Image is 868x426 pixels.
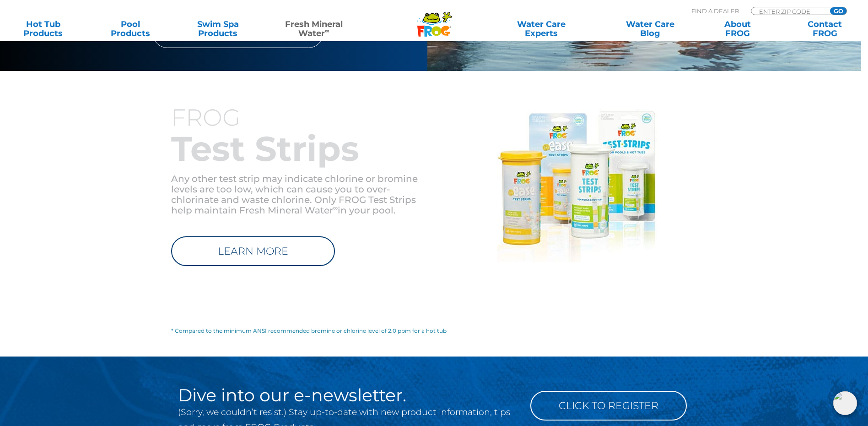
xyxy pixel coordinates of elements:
input: Zip Code Form [758,7,820,15]
h6: * Compared to the minimum ANSI recommended bromine or chlorine level of 2.0 ppm for a hot tub [171,328,697,334]
a: Water CareExperts [486,20,597,38]
img: openIcon [833,391,857,415]
p: Find A Dealer [691,7,739,15]
a: Fresh MineralWater∞ [271,20,356,38]
h2: Test Strips [171,130,434,167]
sup: ∞ [325,27,329,34]
h3: FROG [171,105,434,130]
a: ContactFROG [791,20,859,38]
a: LEARN MORE [171,236,335,266]
a: Click to Register [530,391,687,421]
h2: Dive into our e-newsletter. [178,386,517,405]
sup: ∞ [333,203,338,212]
input: GO [830,7,846,15]
a: Swim SpaProducts [184,20,252,38]
a: Hot TubProducts [9,20,77,38]
a: AboutFROG [703,20,771,38]
a: PoolProducts [97,20,165,38]
a: Water CareBlog [616,20,684,38]
img: min-water-hot-tub-test-strips-v2 [497,109,657,262]
p: Any other test strip may indicate chlorine or bromine levels are too low, which can cause you to ... [171,174,434,216]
